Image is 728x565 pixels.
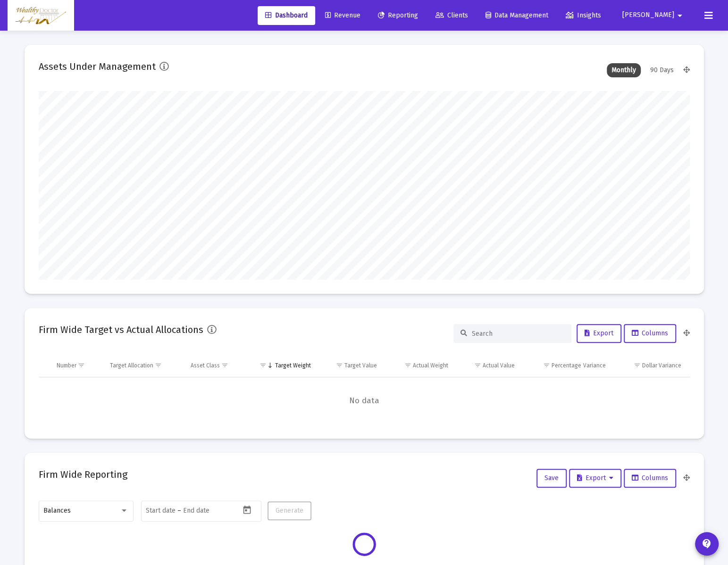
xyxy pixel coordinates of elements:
[544,474,559,482] span: Save
[50,354,104,377] td: Column Number
[577,324,621,343] button: Export
[78,362,85,369] span: Show filter options for column 'Number'
[268,501,311,520] button: Generate
[472,330,564,338] input: Search
[336,362,343,369] span: Show filter options for column 'Target Value'
[191,362,220,369] div: Asset Class
[39,354,690,424] div: Data grid
[474,362,481,369] span: Show filter options for column 'Actual Value'
[318,6,368,25] a: Revenue
[146,507,176,515] input: Start date
[240,503,254,517] button: Open calendar
[478,6,556,25] a: Data Management
[624,469,676,488] button: Columns
[566,11,601,19] span: Insights
[611,6,697,25] button: [PERSON_NAME]
[552,362,605,369] div: Percentage Variance
[275,362,311,369] div: Target Weight
[15,6,67,25] img: Dashboard
[428,6,476,25] a: Clients
[404,362,411,369] span: Show filter options for column 'Actual Weight'
[642,362,681,369] div: Dollar Variance
[39,59,156,74] h2: Assets Under Management
[344,362,377,369] div: Target Value
[483,362,515,369] div: Actual Value
[276,507,303,515] span: Generate
[485,11,548,19] span: Data Management
[110,362,153,369] div: Target Allocation
[57,362,76,369] div: Number
[177,507,181,515] span: –
[43,507,71,515] span: Balances
[259,362,267,369] span: Show filter options for column 'Target Weight'
[247,354,318,377] td: Column Target Weight
[645,63,678,77] div: 90 Days
[39,467,127,482] h2: Firm Wide Reporting
[325,11,360,19] span: Revenue
[634,362,641,369] span: Show filter options for column 'Dollar Variance'
[413,362,448,369] div: Actual Weight
[543,362,550,369] span: Show filter options for column 'Percentage Variance'
[435,11,468,19] span: Clients
[607,63,641,77] div: Monthly
[455,354,521,377] td: Column Actual Value
[536,469,567,488] button: Save
[265,11,308,19] span: Dashboard
[622,11,674,19] span: [PERSON_NAME]
[674,6,686,25] mat-icon: arrow_drop_down
[577,474,613,482] span: Export
[370,6,426,25] a: Reporting
[585,329,613,337] span: Export
[258,6,315,25] a: Dashboard
[39,322,203,337] h2: Firm Wide Target vs Actual Allocations
[39,396,690,406] span: No data
[155,362,162,369] span: Show filter options for column 'Target Allocation'
[521,354,612,377] td: Column Percentage Variance
[569,469,621,488] button: Export
[318,354,384,377] td: Column Target Value
[378,11,418,19] span: Reporting
[632,474,668,482] span: Columns
[612,354,689,377] td: Column Dollar Variance
[184,354,247,377] td: Column Asset Class
[103,354,184,377] td: Column Target Allocation
[384,354,454,377] td: Column Actual Weight
[221,362,228,369] span: Show filter options for column 'Asset Class'
[701,538,712,549] mat-icon: contact_support
[183,507,228,515] input: End date
[624,324,676,343] button: Columns
[558,6,609,25] a: Insights
[632,329,668,337] span: Columns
